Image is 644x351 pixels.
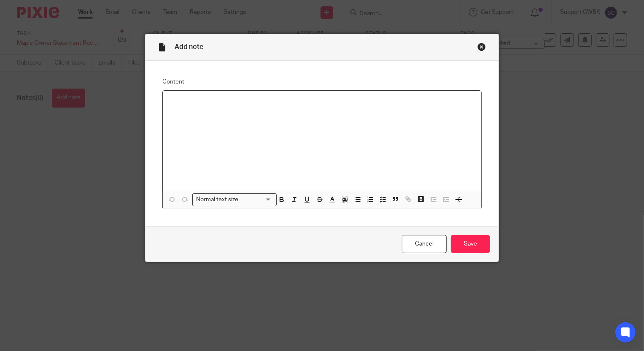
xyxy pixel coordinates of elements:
[477,43,486,51] div: Close this dialog window
[175,43,204,50] span: Add note
[192,193,277,206] div: Search for option
[194,195,240,204] span: Normal text size
[162,78,482,86] label: Content
[451,235,490,253] input: Save
[402,235,447,253] a: Cancel
[241,195,271,204] input: Search for option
